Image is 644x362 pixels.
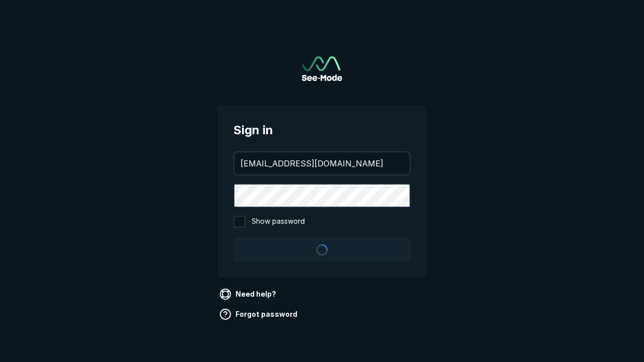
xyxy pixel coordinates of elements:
a: Forgot password [217,306,301,322]
span: Sign in [233,121,411,139]
a: Go to sign in [302,56,342,81]
span: Show password [252,216,305,228]
input: your@email.com [234,152,410,174]
a: Need help? [217,286,280,302]
img: See-Mode Logo [302,56,342,81]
